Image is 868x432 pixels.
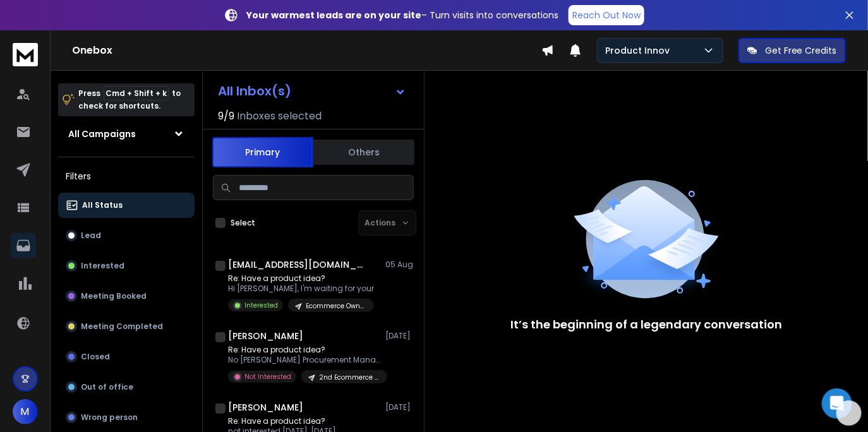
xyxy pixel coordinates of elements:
h1: [PERSON_NAME] [228,401,303,414]
p: [DATE] [385,331,414,341]
p: Hi [PERSON_NAME], I'm waiting for your [228,284,374,294]
h3: Inboxes selected [237,109,322,124]
h1: All Inbox(s) [218,85,291,97]
p: Interested [244,301,278,310]
p: Interested [81,261,124,271]
img: logo [13,43,38,66]
span: 9 / 9 [218,109,234,124]
img: website_grey.svg [20,33,30,43]
button: Others [313,138,414,166]
button: Primary [212,137,313,167]
a: Reach Out Now [569,5,644,25]
p: 05 Aug [385,260,414,270]
button: Meeting Booked [58,284,195,309]
button: Interested [58,253,195,279]
p: Closed [81,352,110,362]
button: Meeting Completed [58,314,195,339]
button: All Status [58,193,195,218]
button: Lead [58,223,195,248]
div: Open Intercom Messenger [822,388,852,419]
img: logo_orange.svg [20,20,30,30]
button: Out of office [58,375,195,400]
button: M [13,399,38,424]
h3: Filters [58,167,195,185]
p: Out of office [81,382,133,392]
p: – Turn visits into conversations [246,9,558,21]
p: Meeting Booked [81,291,147,301]
p: Lead [81,231,101,241]
label: Select [231,218,255,228]
h1: All Campaigns [68,128,136,140]
button: Get Free Credits [738,38,846,63]
p: Re: Have a product idea? [228,416,380,426]
div: v 4.0.24 [35,20,62,30]
div: Domain Overview [48,75,113,83]
p: Meeting Completed [81,321,163,332]
div: Domain: [URL] [33,33,90,43]
p: Reach Out Now [572,9,641,21]
button: Closed [58,344,195,369]
button: Wrong person [58,405,195,430]
h1: Onebox [72,43,541,58]
p: Ecommerce Owners in [GEOGRAPHIC_DATA] [306,301,366,311]
button: All Campaigns [58,121,195,147]
p: All Status [82,200,123,210]
span: Cmd + Shift + k [104,86,169,100]
h1: [PERSON_NAME] [228,330,303,342]
p: Product Innov [605,44,675,57]
p: Not Interested [244,372,291,381]
p: It’s the beginning of a legendary conversation [510,316,782,333]
button: All Inbox(s) [208,78,416,104]
div: Keywords by Traffic [140,75,213,83]
p: Wrong person [81,412,138,423]
p: [DATE] [385,402,414,412]
p: Press to check for shortcuts. [78,87,181,112]
p: Re: Have a product idea? [228,273,374,284]
img: tab_domain_overview_orange.svg [34,73,44,83]
p: Re: Have a product idea? [228,345,380,355]
h1: [EMAIL_ADDRESS][DOMAIN_NAME] [228,258,367,271]
p: 2nd Ecommerce Owners [319,373,380,382]
p: Get Free Credits [765,44,837,57]
strong: Your warmest leads are on your site [246,9,421,21]
img: tab_keywords_by_traffic_grey.svg [126,73,136,83]
p: No [PERSON_NAME] Procurement Manager [228,355,380,365]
